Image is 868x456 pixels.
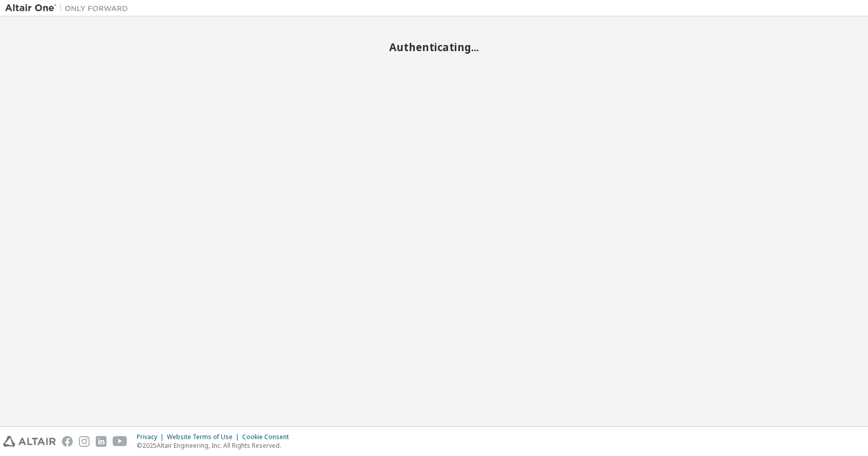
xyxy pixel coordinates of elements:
[113,436,128,447] img: youtube.svg
[242,433,295,441] div: Cookie Consent
[167,433,242,441] div: Website Terms of Use
[5,3,133,13] img: Altair One
[5,40,863,54] h2: Authenticating...
[96,436,107,447] img: linkedin.svg
[3,436,56,447] img: altair_logo.svg
[137,441,295,450] p: © 2025 Altair Engineering, Inc. All Rights Reserved.
[137,433,167,441] div: Privacy
[79,436,90,447] img: instagram.svg
[62,436,73,447] img: facebook.svg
